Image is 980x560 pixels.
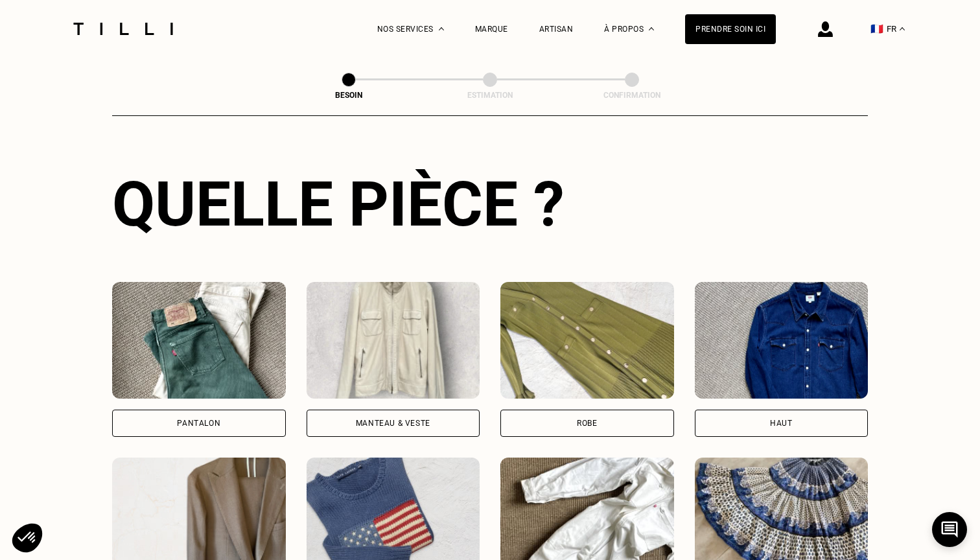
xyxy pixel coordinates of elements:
img: Tilli retouche votre Pantalon [112,282,286,399]
a: Artisan [539,25,574,34]
img: Logo du service de couturière Tilli [69,23,178,35]
div: Confirmation [567,91,697,100]
div: Besoin [284,91,414,100]
img: Tilli retouche votre Haut [695,282,869,399]
span: 🇫🇷 [870,23,883,35]
div: Robe [577,419,597,427]
img: menu déroulant [900,27,905,30]
img: Tilli retouche votre Manteau & Veste [307,282,480,399]
div: Quelle pièce ? [112,168,868,240]
div: Haut [770,419,792,427]
div: Pantalon [177,419,220,427]
a: Marque [475,25,508,34]
img: Menu déroulant [439,27,444,30]
a: Prendre soin ici [685,14,776,44]
div: Manteau & Veste [356,419,430,427]
img: Menu déroulant à propos [649,27,654,30]
img: Tilli retouche votre Robe [500,282,674,399]
img: icône connexion [818,21,833,37]
div: Estimation [425,91,555,100]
